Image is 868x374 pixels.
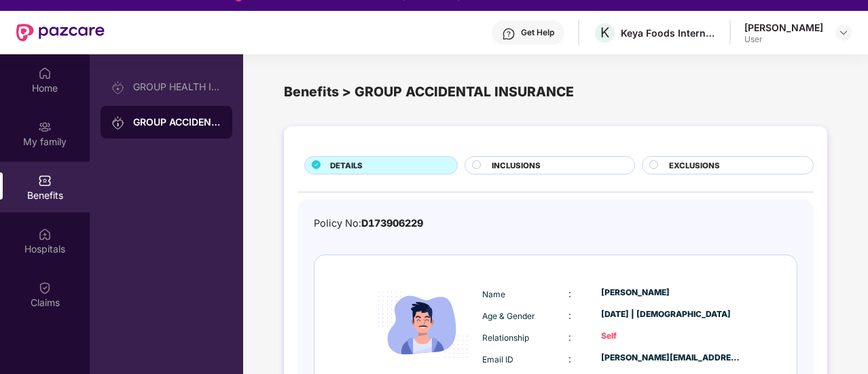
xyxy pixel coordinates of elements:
div: [PERSON_NAME] [744,21,823,34]
img: svg+xml;base64,PHN2ZyBpZD0iSG9tZSIgeG1sbnM9Imh0dHA6Ly93d3cudzMub3JnLzIwMDAvc3ZnIiB3aWR0aD0iMjAiIG... [38,67,52,80]
div: [DATE] | [DEMOGRAPHIC_DATA] [601,308,741,321]
span: : [568,310,571,321]
span: Relationship [482,333,529,343]
span: : [568,288,571,299]
div: GROUP ACCIDENTAL INSURANCE [133,115,221,129]
div: Self [601,330,741,343]
div: [PERSON_NAME] [601,286,741,299]
div: User [744,34,823,45]
span: INCLUSIONS [492,160,541,172]
img: svg+xml;base64,PHN2ZyBpZD0iQ2xhaW0iIHhtbG5zPSJodHRwOi8vd3d3LnczLm9yZy8yMDAwL3N2ZyIgd2lkdGg9IjIwIi... [38,281,52,295]
div: [PERSON_NAME][EMAIL_ADDRESS][DOMAIN_NAME] [601,352,741,364]
div: GROUP HEALTH INSURANCE [133,81,221,92]
span: Email ID [482,354,513,364]
span: D173906229 [361,217,423,229]
div: Policy No: [314,216,423,231]
div: Benefits > GROUP ACCIDENTAL INSURANCE [284,81,827,102]
span: : [568,331,571,343]
img: svg+xml;base64,PHN2ZyBpZD0iRHJvcGRvd24tMzJ4MzIiIHhtbG5zPSJodHRwOi8vd3d3LnczLm9yZy8yMDAwL3N2ZyIgd2... [838,27,849,38]
span: DETAILS [330,160,363,172]
img: svg+xml;base64,PHN2ZyBpZD0iQmVuZWZpdHMiIHhtbG5zPSJodHRwOi8vd3d3LnczLm9yZy8yMDAwL3N2ZyIgd2lkdGg9Ij... [38,174,52,187]
img: svg+xml;base64,PHN2ZyBpZD0iSG9zcGl0YWxzIiB4bWxucz0iaHR0cDovL3d3dy53My5vcmcvMjAwMC9zdmciIHdpZHRoPS... [38,227,52,241]
img: svg+xml;base64,PHN2ZyB3aWR0aD0iMjAiIGhlaWdodD0iMjAiIHZpZXdCb3g9IjAgMCAyMCAyMCIgZmlsbD0ibm9uZSIgeG... [111,81,125,94]
span: EXCLUSIONS [669,160,720,172]
span: Name [482,289,505,299]
img: svg+xml;base64,PHN2ZyB3aWR0aD0iMjAiIGhlaWdodD0iMjAiIHZpZXdCb3g9IjAgMCAyMCAyMCIgZmlsbD0ibm9uZSIgeG... [111,116,125,130]
img: New Pazcare Logo [16,24,105,41]
span: : [568,353,571,364]
span: Age & Gender [482,311,535,321]
img: svg+xml;base64,PHN2ZyBpZD0iSGVscC0zMngzMiIgeG1sbnM9Imh0dHA6Ly93d3cudzMub3JnLzIwMDAvc3ZnIiB3aWR0aD... [502,27,516,41]
div: Get Help [521,27,554,38]
img: svg+xml;base64,PHN2ZyB3aWR0aD0iMjAiIGhlaWdodD0iMjAiIHZpZXdCb3g9IjAgMCAyMCAyMCIgZmlsbD0ibm9uZSIgeG... [38,120,52,134]
div: Keya Foods International Private Limited [621,26,716,39]
span: K [600,24,609,41]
